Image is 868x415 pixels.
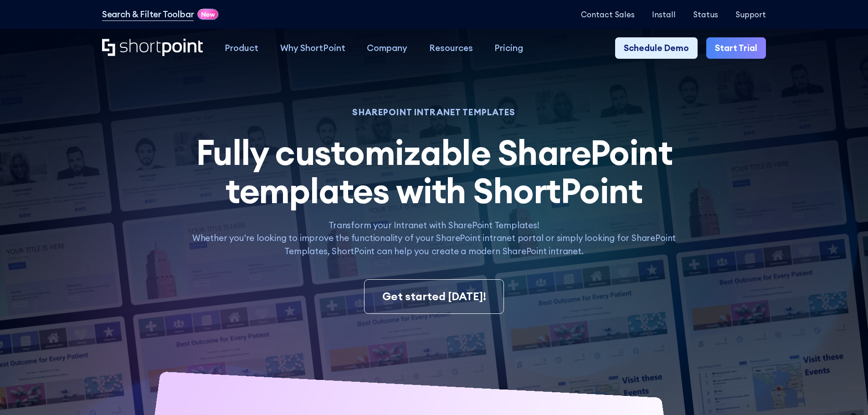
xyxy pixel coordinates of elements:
[429,41,473,55] div: Resources
[652,10,676,19] a: Install
[180,219,688,258] p: Transform your Intranet with SharePoint Templates! Whether you're looking to improve the function...
[269,37,356,59] a: Why ShortPoint
[494,41,523,55] div: Pricing
[280,41,345,55] div: Why ShortPoint
[735,10,766,19] a: Support
[214,37,269,59] a: Product
[484,37,534,59] a: Pricing
[581,10,635,19] a: Contact Sales
[693,10,718,19] a: Status
[706,37,766,59] a: Start Trial
[615,37,698,59] a: Schedule Demo
[102,39,203,57] a: Home
[418,37,484,59] a: Resources
[180,108,688,116] h1: SHAREPOINT INTRANET TEMPLATES
[356,37,418,59] a: Company
[102,8,194,21] a: Search & Filter Toolbar
[382,288,486,305] div: Get started [DATE]!
[367,41,407,55] div: Company
[364,279,503,314] a: Get started [DATE]!
[196,130,673,212] span: Fully customizable SharePoint templates with ShortPoint
[225,41,258,55] div: Product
